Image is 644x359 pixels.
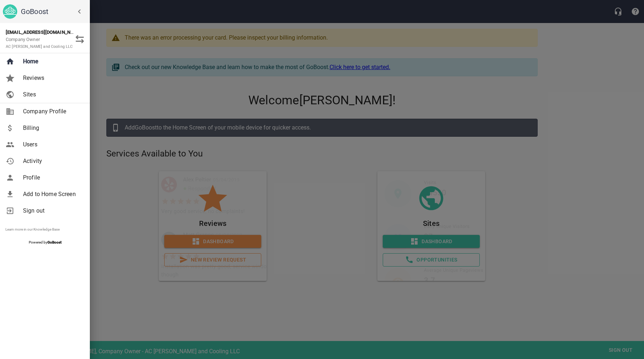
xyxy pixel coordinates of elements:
span: Sign out [23,206,81,215]
span: Reviews [23,74,81,82]
strong: [EMAIL_ADDRESS][DOMAIN_NAME] [6,29,82,35]
img: go_boost_head.png [3,4,17,19]
span: Company Profile [23,107,81,116]
span: Company Owner [6,37,73,49]
a: Learn more in our Knowledge Base [5,227,60,231]
strong: GoBoost [47,240,61,244]
button: Switch Role [71,31,88,48]
span: Add to Home Screen [23,190,81,199]
small: AC [PERSON_NAME] and Cooling LLC [6,44,73,49]
span: Home [23,57,81,66]
span: Billing [23,124,81,132]
span: Users [23,140,81,149]
span: Profile [23,173,81,182]
span: Activity [23,157,81,165]
span: Sites [23,90,81,99]
h6: GoBoost [21,6,87,17]
span: Powered by [29,240,61,244]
